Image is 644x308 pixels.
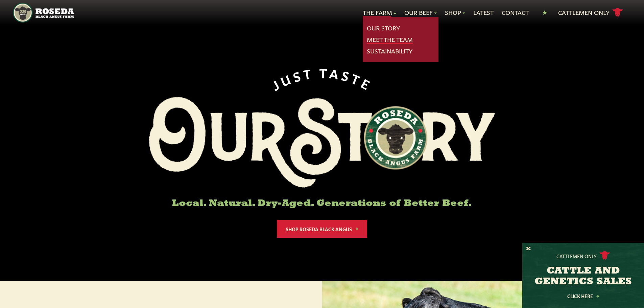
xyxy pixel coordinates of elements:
[149,97,495,188] img: Roseda Black Aangus Farm
[473,8,494,17] a: Latest
[526,245,531,253] button: X
[558,7,623,19] a: Cattlemen Only
[291,67,304,82] span: S
[553,294,614,298] a: Click Here
[149,198,495,209] h6: Local. Natural. Dry-Aged. Generations of Better Beef.
[350,70,365,87] span: T
[302,65,315,80] span: T
[363,8,396,17] a: The Farm
[340,67,354,83] span: S
[13,3,73,23] img: https://roseda.com/wp-content/uploads/2021/05/roseda-25-header.png
[278,70,294,87] span: U
[277,220,367,238] a: Shop Roseda Black Angus
[360,75,375,92] span: E
[329,65,342,80] span: A
[502,8,529,17] a: Contact
[367,35,413,44] a: Meet The Team
[268,65,376,92] div: JUST TASTE
[445,8,465,17] a: Shop
[367,47,412,55] a: Sustainability
[367,24,400,32] a: Our Story
[269,75,283,92] span: J
[319,65,330,79] span: T
[556,253,597,259] p: Cattlemen Only
[531,266,636,287] h3: CATTLE AND GENETICS SALES
[404,8,437,17] a: Our Beef
[599,251,610,260] img: cattle-icon.svg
